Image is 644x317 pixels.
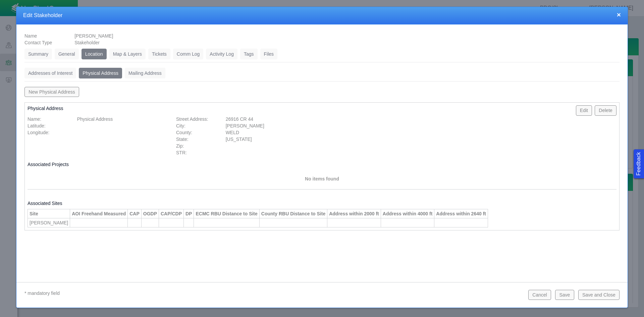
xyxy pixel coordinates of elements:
th: Site [28,209,70,218]
span: WELD [226,130,239,135]
th: OGDP [141,209,159,218]
span: Zip: [176,143,184,149]
span: Name: [28,116,41,122]
a: Physical Address [79,68,122,78]
th: CAP [128,209,142,218]
a: Location [82,49,107,59]
a: Files [260,49,278,59]
button: Save and Close [578,290,620,300]
th: Address within 4000 ft [381,209,434,218]
span: STR: [176,150,187,155]
th: AOI Freehand Measured [70,209,128,218]
a: Summary [24,49,52,59]
a: Mailing Address [125,68,165,78]
button: New Physical Address [24,87,79,97]
span: [PERSON_NAME] [74,33,113,39]
th: Address within 2000 ft [327,209,381,218]
h4: Edit Stakeholder [23,12,621,19]
span: Street Address: [176,116,208,122]
a: Addresses of Interest [24,68,76,78]
a: General [55,49,79,59]
span: Contact Type [24,40,52,45]
a: Tags [240,49,258,59]
span: Latitude: [28,123,46,128]
button: Cancel [528,290,551,300]
span: County: [176,130,192,135]
span: [PERSON_NAME] [226,123,264,128]
button: Delete [595,105,616,115]
a: Tickets [148,49,170,59]
h5: Associated Projects [28,161,616,167]
span: [US_STATE] [226,137,252,142]
button: Save [555,290,574,300]
span: Physical Address [77,116,113,122]
span: 26916 CR 44 [226,116,254,122]
th: ECMC RBU Distance to Site [194,209,259,218]
a: Comm Log [173,49,203,59]
h5: Physical Address [28,105,319,111]
span: City: [176,123,185,128]
button: Edit [576,105,592,115]
span: * mandatory field [24,290,60,296]
span: State: [176,137,189,142]
span: Stakeholder [74,40,100,45]
span: Longitude: [28,130,49,135]
th: Address within 2640 ft [434,209,488,218]
th: County RBU Distance to Site [259,209,327,218]
span: Name [24,33,37,39]
td: [PERSON_NAME] [28,218,70,227]
a: Map & Layers [109,49,146,59]
h5: Associated Sites [28,200,616,206]
a: Activity Log [206,49,237,59]
th: DP [184,209,194,218]
th: CAP/CDP [159,209,183,218]
label: No items found [305,175,339,182]
button: close [617,11,621,18]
